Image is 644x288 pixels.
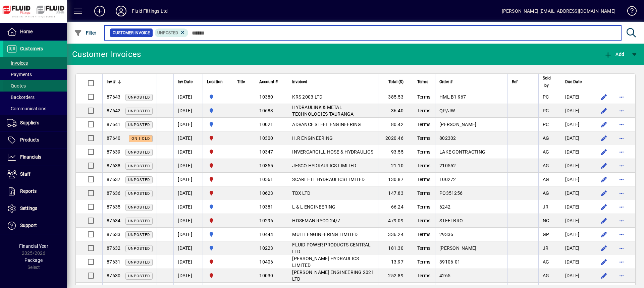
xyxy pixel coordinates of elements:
[173,255,203,269] td: [DATE]
[107,94,120,100] span: 87643
[599,256,609,267] button: Edit
[417,149,430,155] span: Terms
[3,103,67,114] a: Communications
[259,245,273,251] span: 10223
[107,135,120,141] span: 87640
[378,214,413,228] td: 479.09
[259,149,273,155] span: 10347
[128,178,150,182] span: Unposted
[72,49,141,60] div: Customer Invoices
[417,259,430,265] span: Terms
[292,149,373,155] span: INVERCARGILL HOSE & HYDRAULICS
[207,272,229,279] span: CHRISTCHURCH
[378,228,413,241] td: 336.24
[502,6,615,16] div: [PERSON_NAME] [EMAIL_ADDRESS][DOMAIN_NAME]
[128,233,150,237] span: Unposted
[259,232,273,237] span: 10444
[207,93,229,101] span: AUCKLAND
[599,160,609,171] button: Edit
[107,108,120,113] span: 87642
[439,78,452,85] span: Order #
[178,78,199,85] div: Inv Date
[292,242,371,254] span: FLUID POWER PRODUCTS CENTRAL LTD
[417,177,430,182] span: Terms
[292,135,333,141] span: H.R ENGINEERING
[378,90,413,104] td: 385.53
[207,134,229,142] span: CHRISTCHURCH
[128,109,150,113] span: Unposted
[207,121,229,128] span: AUCKLAND
[259,108,273,113] span: 10683
[543,232,549,237] span: GP
[439,163,456,168] span: 210552
[417,135,430,141] span: Terms
[3,69,67,80] a: Payments
[20,154,41,160] span: Financials
[417,273,430,278] span: Terms
[173,118,203,131] td: [DATE]
[543,273,549,278] span: AG
[107,259,120,265] span: 87631
[292,190,310,196] span: TDX LTD
[107,273,120,278] span: 87630
[616,119,627,130] button: More options
[439,122,476,127] span: [PERSON_NAME]
[3,80,67,92] a: Quotes
[3,57,67,69] a: Invoices
[207,217,229,224] span: CHRISTCHURCH
[561,214,592,228] td: [DATE]
[599,174,609,185] button: Edit
[128,95,150,100] span: Unposted
[565,78,582,85] span: Due Date
[259,218,273,223] span: 10296
[543,204,549,210] span: JR
[207,78,229,85] div: Location
[20,29,33,34] span: Home
[107,218,120,223] span: 87634
[616,256,627,267] button: More options
[543,122,549,127] span: PC
[561,241,592,255] td: [DATE]
[207,162,229,169] span: CHRISTCHURCH
[107,245,120,251] span: 87632
[128,274,150,278] span: Unposted
[259,190,273,196] span: 10623
[173,200,203,214] td: [DATE]
[599,119,609,130] button: Edit
[237,78,251,85] div: Title
[107,177,120,182] span: 87637
[107,149,120,155] span: 87639
[128,123,150,127] span: Unposted
[616,92,627,102] button: More options
[3,115,67,131] a: Suppliers
[155,28,189,37] mat-chip: Customer Invoice Status: Unposted
[292,270,374,282] span: [PERSON_NAME] ENGINEERING 2021 LTD
[107,232,120,237] span: 87633
[259,163,273,168] span: 10355
[173,145,203,159] td: [DATE]
[74,30,97,36] span: Filter
[378,173,413,186] td: 130.87
[3,132,67,149] a: Products
[128,205,150,210] span: Unposted
[292,94,322,100] span: KRS 2003 LTD
[259,177,273,182] span: 10561
[616,160,627,171] button: More options
[3,23,67,40] a: Home
[616,270,627,281] button: More options
[439,177,456,182] span: T00272
[561,255,592,269] td: [DATE]
[292,122,361,127] span: ADVANCE STEEL ENGINEERING
[561,173,592,186] td: [DATE]
[128,164,150,168] span: Unposted
[543,190,549,196] span: AG
[439,149,485,155] span: LAKE CONTRACTING
[173,173,203,186] td: [DATE]
[259,135,273,141] span: 10300
[378,200,413,214] td: 66.24
[207,231,229,238] span: AUCKLAND
[107,163,120,168] span: 87638
[3,149,67,166] a: Financials
[20,137,39,142] span: Products
[543,177,549,182] span: AG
